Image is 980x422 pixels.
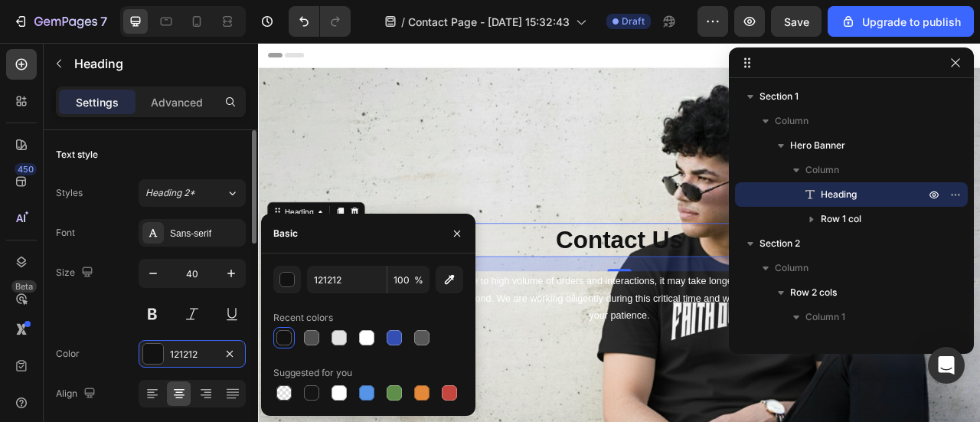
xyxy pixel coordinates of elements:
[821,187,857,202] span: Heading
[805,309,845,325] span: Column 1
[821,334,857,349] span: Heading
[414,273,423,287] span: %
[56,186,83,200] div: Styles
[56,226,75,240] div: Font
[289,6,351,37] div: Undo/Redo
[100,12,107,31] p: 7
[775,260,808,276] span: Column
[841,14,961,30] div: Upgrade to publish
[622,15,645,28] span: Draft
[151,94,203,110] p: Advanced
[6,6,114,37] button: 7
[784,15,809,28] span: Save
[775,113,808,129] span: Column
[11,280,37,293] div: Beta
[76,94,119,110] p: Settings
[56,263,96,283] div: Size
[790,285,837,300] span: Row 2 cols
[15,163,37,175] div: 450
[170,348,214,361] div: 121212
[145,186,195,200] span: Heading 2*
[771,6,822,37] button: Save
[828,6,974,37] button: Upgrade to publish
[170,227,242,240] div: Sans-serif
[273,311,333,325] div: Recent colors
[805,162,839,178] span: Column
[759,89,799,104] span: Section 1
[56,347,80,361] div: Color
[273,366,352,380] div: Suggested for you
[56,384,99,404] div: Align
[258,43,980,422] iframe: Design area
[790,138,845,153] span: Hero Banner
[31,208,73,221] div: Heading
[759,236,800,251] span: Section 2
[273,227,298,240] div: Basic
[13,231,906,270] p: Contact Us
[139,179,246,207] button: Heading 2*
[307,266,387,293] input: Eg: FFFFFF
[56,148,98,162] div: Text style
[928,347,965,384] div: Open Intercom Messenger
[243,292,676,358] p: Due to high volume of orders and interactions, it may take longer for you to respond. We are work...
[408,14,570,30] span: Contact Page - [DATE] 15:32:43
[401,14,405,30] span: /
[821,211,861,227] span: Row 1 col
[74,54,240,73] p: Heading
